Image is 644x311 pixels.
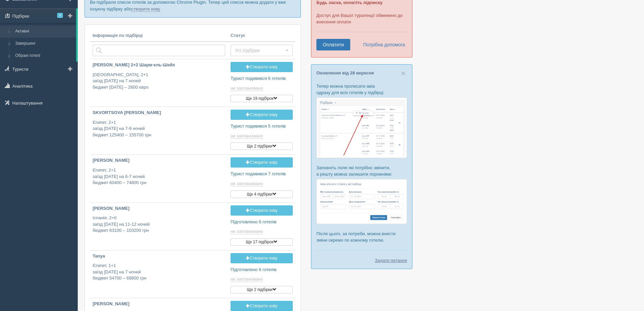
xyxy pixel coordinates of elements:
[231,219,293,225] p: Підготовлено 6 готелів
[231,229,264,234] a: не заплановано
[231,181,264,186] a: не заплановано
[90,30,228,42] th: Інформація по підбірці
[231,286,293,293] button: Ще 2 підбірки
[231,238,293,246] button: Ще 17 підбірок
[93,62,225,68] p: [PERSON_NAME] 2+2 Шарм-ель-Шейх
[57,13,63,18] span: 3
[231,123,293,130] p: Турист подивився 5 готелів
[231,253,293,263] a: Створити нову
[93,205,225,212] p: [PERSON_NAME]
[131,6,160,12] a: створити нову
[231,86,264,91] a: не заплановано
[228,30,295,42] th: Статус
[93,301,225,307] p: [PERSON_NAME]
[231,276,264,282] a: не заплановано
[90,107,228,144] a: SKVORTSOVA [PERSON_NAME] Єгипет, 2+1заїзд [DATE] на 7-9 ночейбюджет 125400 – 155700 грн
[231,267,293,273] p: Підготовлено 6 готелів
[231,181,263,186] span: не заплановано
[93,215,225,234] p: Іспанія, 2+0 заїзд [DATE] на 11-12 ночей бюджет 63100 – 103200 грн
[316,179,407,224] img: %D0%BF%D1%96%D0%B4%D0%B1%D1%96%D1%80%D0%BA%D0%B0-%D0%B0%D0%B2%D1%96%D0%B0-2-%D1%81%D1%80%D0%BC-%D...
[231,75,293,82] p: Турист подивився 6 готелів
[316,164,407,177] p: Заповніть поля які потрібно змінити, а решту можна залишити порожніми:
[231,86,263,91] span: не заплановано
[93,110,225,116] p: SKVORTSOVA [PERSON_NAME]
[231,133,264,139] a: не заплановано
[93,253,225,260] p: Tanya
[93,157,225,164] p: [PERSON_NAME]
[231,171,293,177] p: Турист подивився 7 готелів
[90,59,228,96] a: [PERSON_NAME] 2+2 Шарм-ель-Шейх [GEOGRAPHIC_DATA], 2+1заїзд [DATE] на 7 ночейбюджет [DATE] – 2600...
[231,133,263,139] span: не заплановано
[93,119,225,138] p: Єгипет, 2+1 заїзд [DATE] на 7-9 ночей бюджет 125400 – 155700 грн
[375,257,407,264] a: Задати питання
[401,70,405,77] button: Close
[93,72,225,91] p: [GEOGRAPHIC_DATA], 2+1 заїзд [DATE] на 7 ночей бюджет [DATE] – 2600 євро
[93,263,225,282] p: Єгипет, 1+1 заїзд [DATE] на 7 ночей бюджет 54700 – 69800 грн
[316,83,407,96] p: Тепер можна прописати авіа одразу для всіх готелів у підбірці:
[231,157,293,168] a: Створити нову
[359,39,405,50] a: Потрібна допомога
[231,276,263,282] span: не заплановано
[316,70,374,75] a: Оновлення від 28 вересня
[401,69,405,77] span: ×
[90,155,228,192] a: [PERSON_NAME] Єгипет, 2+1заїзд [DATE] на 6-7 ночейбюджет 60400 – 74800 грн
[90,250,228,287] a: Tanya Єгипет, 1+1заїзд [DATE] на 7 ночейбюджет 54700 – 69800 грн
[231,62,293,72] a: Створити нову
[235,47,284,54] span: Усі підбірки
[316,230,407,243] p: Після цього, за потреби, можна внести зміни окремо по кожному готелю.
[231,301,293,311] a: Створити нову
[231,229,263,234] span: не заплановано
[231,110,293,120] a: Створити нову
[316,97,407,158] img: %D0%BF%D1%96%D0%B4%D0%B1%D1%96%D1%80%D0%BA%D0%B0-%D0%B0%D0%B2%D1%96%D0%B0-1-%D1%81%D1%80%D0%BC-%D...
[90,203,228,240] a: [PERSON_NAME] Іспанія, 2+0заїзд [DATE] на 11-12 ночейбюджет 63100 – 103200 грн
[12,50,76,62] a: Обрані готелі
[231,142,293,150] button: Ще 2 підбірки
[231,191,293,198] button: Ще 4 підбірки
[12,25,76,38] a: Активні
[231,95,293,102] button: Ще 19 підбірок
[93,167,225,186] p: Єгипет, 2+1 заїзд [DATE] на 6-7 ночей бюджет 60400 – 74800 грн
[12,38,76,50] a: Завершені
[93,45,225,56] input: Пошук за країною або туристом
[231,205,293,216] a: Створити нову
[231,45,293,56] button: Усі підбірки
[316,39,350,50] a: Оплатити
